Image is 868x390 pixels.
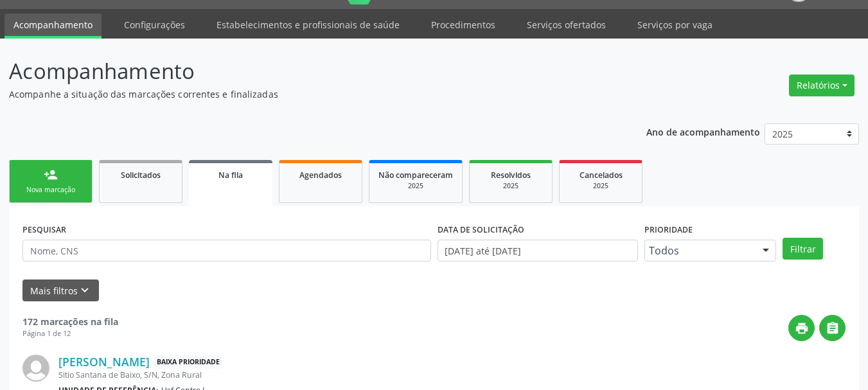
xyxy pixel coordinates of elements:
[299,170,342,181] span: Agendados
[9,87,604,101] p: Acompanhe a situação das marcações correntes e finalizadas
[826,321,840,335] i: 
[569,181,633,191] div: 2025
[422,13,504,36] a: Procedimentos
[58,355,150,369] a: [PERSON_NAME]
[649,244,750,257] span: Todos
[19,185,83,195] div: Nova marcação
[438,220,524,240] label: DATA DE SOLICITAÇÃO
[154,355,222,369] span: Baixa Prioridade
[491,170,531,181] span: Resolvidos
[121,170,161,181] span: Solicitados
[208,13,409,36] a: Estabelecimentos e profissionais de saúde
[4,13,102,39] a: Acompanhamento
[44,168,58,182] div: person_add
[788,315,815,341] button: print
[783,238,823,260] button: Filtrar
[644,220,693,240] label: Prioridade
[518,13,615,36] a: Serviços ofertados
[580,170,623,181] span: Cancelados
[479,181,543,191] div: 2025
[22,279,99,302] button: Mais filtroskeyboard_arrow_down
[218,170,243,181] span: Na fila
[78,283,92,297] i: keyboard_arrow_down
[22,355,49,382] img: img
[9,55,604,87] p: Acompanhamento
[22,220,66,240] label: PESQUISAR
[789,75,855,96] button: Relatórios
[628,13,722,36] a: Serviços por vaga
[819,315,846,341] button: 
[22,240,431,261] input: Nome, CNS
[378,181,453,191] div: 2025
[795,321,809,335] i: print
[22,328,118,339] div: Página 1 de 12
[115,13,194,36] a: Configurações
[58,369,653,380] div: Sitio Santana de Baixo, S/N, Zona Rural
[378,170,453,181] span: Não compareceram
[22,315,118,328] strong: 172 marcações na fila
[438,240,639,261] input: Selecione um intervalo
[646,123,760,139] p: Ano de acompanhamento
